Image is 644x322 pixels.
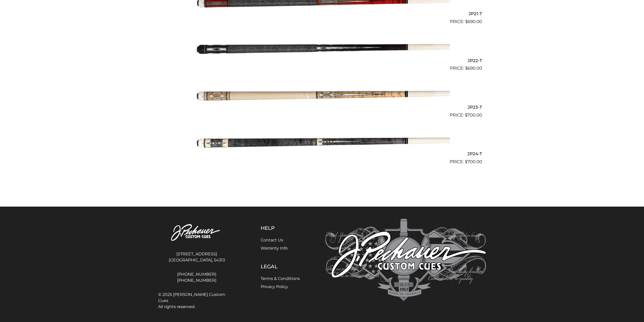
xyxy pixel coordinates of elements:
span: $ [465,159,467,164]
h2: JP23-T [162,102,482,112]
h2: JP21-T [162,9,482,18]
a: JP24-T $700.00 [162,121,482,165]
h5: Legal [261,263,300,270]
span: © 2025 [PERSON_NAME] Custom Cues All rights reserved. [158,292,236,310]
address: [STREET_ADDRESS] [GEOGRAPHIC_DATA], 54313 [158,249,236,265]
bdi: 690.00 [465,19,482,24]
h2: JP24-T [162,149,482,159]
a: [PHONE_NUMBER] [158,271,236,277]
img: JP23-T [194,74,450,116]
bdi: 700.00 [465,159,482,164]
a: [PHONE_NUMBER] [158,277,236,283]
a: Warranty Info [261,246,288,251]
img: Pechauer Custom Cues [158,219,236,247]
h2: JP22-T [162,56,482,65]
img: JP22-T [194,27,450,70]
bdi: 700.00 [465,112,482,118]
span: $ [465,112,467,118]
a: Terms & Conditions [261,276,300,281]
span: $ [465,66,468,71]
h5: Help [261,225,300,231]
a: JP22-T $690.00 [162,27,482,72]
a: Contact Us [261,238,283,242]
span: $ [465,19,468,24]
img: JP24-T [194,121,450,163]
img: Pechauer Custom Cues [325,219,486,301]
bdi: 690.00 [465,66,482,71]
a: Privacy Policy [261,284,288,289]
a: JP23-T $700.00 [162,74,482,118]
